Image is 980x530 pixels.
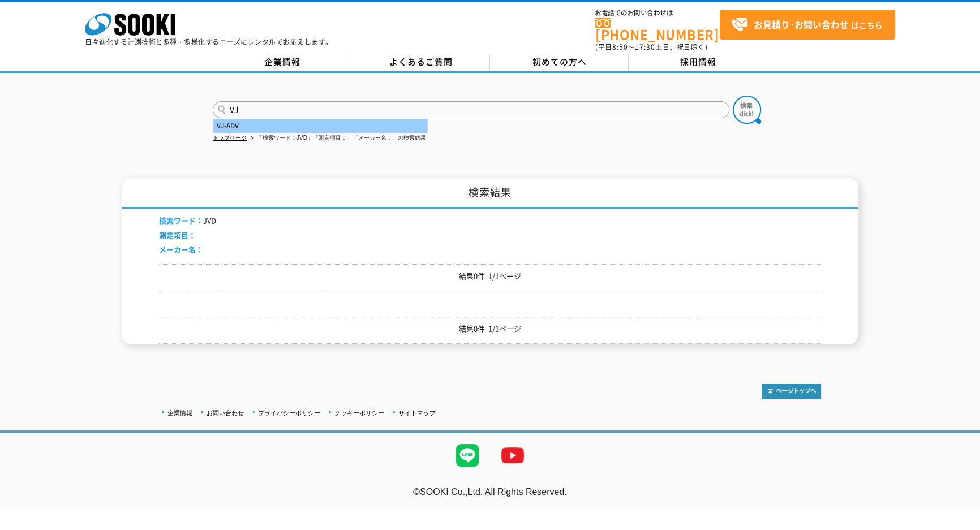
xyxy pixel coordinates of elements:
a: 企業情報 [213,54,351,71]
a: 初めての方へ [490,54,629,71]
strong: お見積り･お問い合わせ [754,18,849,31]
p: 結果0件 1/1ページ [159,323,821,335]
a: よくあるご質問 [351,54,490,71]
span: 検索ワード： [159,215,203,226]
a: プライバシーポリシー [258,410,320,416]
span: 17:30 [635,42,655,52]
input: 商品名、型式、NETIS番号を入力してください [213,101,729,118]
img: YouTube [490,433,535,478]
a: クッキーポリシー [334,410,384,416]
a: [PHONE_NUMBER] [595,18,720,41]
span: 8:50 [612,42,628,52]
img: トップページへ [762,384,821,399]
div: VJ-ADV [213,119,427,133]
a: お見積り･お問い合わせはこちら [720,10,895,40]
a: 企業情報 [167,410,192,416]
h1: 検索結果 [122,178,858,209]
a: トップページ [213,135,247,141]
span: お電話でのお問い合わせは [595,10,720,16]
p: 日々進化する計測技術と多種・多様化するニーズにレンタルでお応えします。 [85,38,333,45]
span: 初めての方へ [532,55,587,68]
img: LINE [445,433,490,478]
a: テストMail [936,498,980,508]
li: JVD [159,215,216,227]
p: 結果0件 1/1ページ [159,270,821,282]
a: 採用情報 [629,54,767,71]
span: (平日 ～ 土日、祝日除く) [595,42,707,52]
img: btn_search.png [733,96,761,124]
span: はこちら [731,16,883,33]
span: 測定項目： [159,230,196,240]
a: サイトマップ [398,410,436,416]
a: お問い合わせ [207,410,244,416]
span: メーカー名： [159,244,203,255]
li: 「検索ワード：JVD」「測定項目：」「メーカー名：」の検索結果 [248,132,426,144]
